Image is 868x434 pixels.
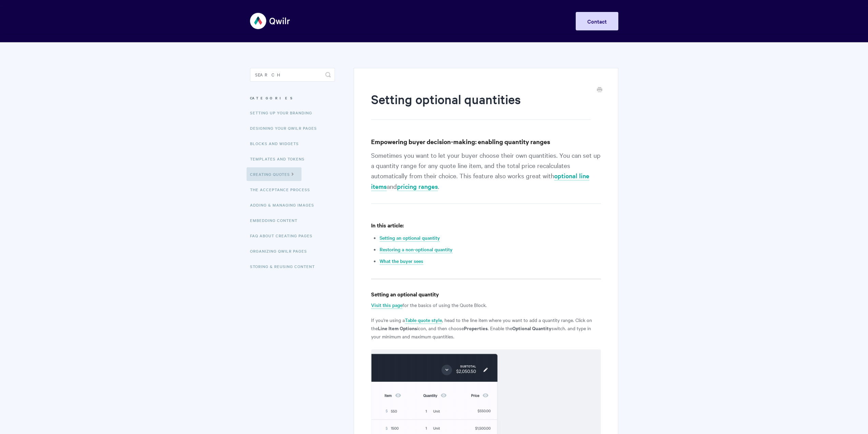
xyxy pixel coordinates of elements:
a: Restoring a non-optional quantity [380,246,453,253]
a: Templates and Tokens [250,152,310,166]
p: Sometimes you want to let your buyer choose their own quantities. You can set up a quantity range... [371,150,601,204]
h4: Setting an optional quantity [371,290,601,298]
a: Organizing Qwilr Pages [250,244,312,258]
a: Setting an optional quantity [380,234,440,242]
a: Storing & Reusing Content [250,260,320,273]
a: FAQ About Creating Pages [250,229,318,242]
input: Search [250,68,335,82]
strong: Properties [464,324,488,332]
img: Qwilr Help Center [250,8,291,34]
a: Creating Quotes [247,167,301,181]
strong: Empowering buyer decision-making: enabling quantity ranges [371,137,550,146]
a: What the buyer sees [380,257,423,265]
h4: In this article: [371,221,601,229]
a: Blocks and Widgets [250,137,304,150]
strong: Line Item Options [378,324,417,332]
a: Print this Article [597,86,602,94]
strong: Optional Quantity [512,324,551,332]
h3: Categories [250,92,335,104]
p: for the basics of using the Quote Block. [371,301,601,309]
a: pricing ranges [397,182,438,191]
a: The Acceptance Process [250,183,315,196]
a: Contact [576,12,618,30]
a: Setting up your Branding [250,106,317,120]
a: Table quote style [405,317,442,324]
a: Designing Your Qwilr Pages [250,121,322,135]
p: If you're using a , head to the line item where you want to add a quantity range. Click on the ic... [371,316,601,340]
h1: Setting optional quantities [371,90,590,120]
a: Visit this page [371,302,402,309]
a: Adding & Managing Images [250,198,319,212]
a: Embedding Content [250,213,303,227]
